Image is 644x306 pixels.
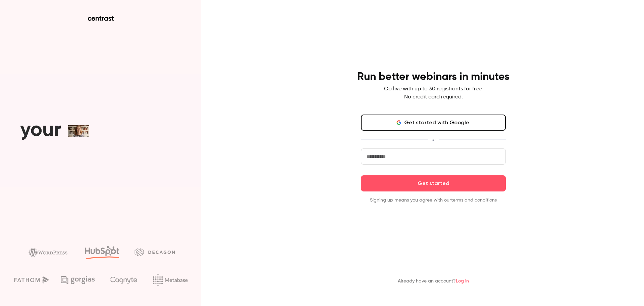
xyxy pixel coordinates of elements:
p: Signing up means you agree with our [361,197,506,204]
button: Get started [361,175,506,191]
p: Go live with up to 30 registrants for free. No credit card required. [384,85,483,101]
button: Get started with Google [361,115,506,131]
p: Already have an account? [398,278,469,285]
span: or [428,136,439,143]
a: Log in [456,279,469,283]
a: terms and conditions [451,198,497,203]
h4: Run better webinars in minutes [357,70,509,84]
img: decagon [135,248,175,256]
